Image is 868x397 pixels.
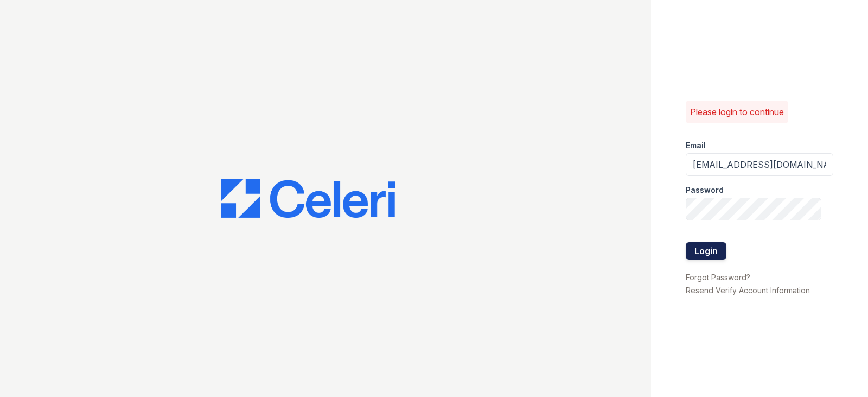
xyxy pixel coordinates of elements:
[686,185,724,196] label: Password
[686,273,750,282] a: Forgot Password?
[221,179,395,218] img: CE_Logo_Blue-a8612792a0a2168367f1c8372b55b34899dd931a85d93a1a3d3e32e68fde9ad4.png
[690,105,784,118] p: Please login to continue
[686,140,706,151] label: Email
[686,242,726,260] button: Login
[686,286,810,295] a: Resend Verify Account Information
